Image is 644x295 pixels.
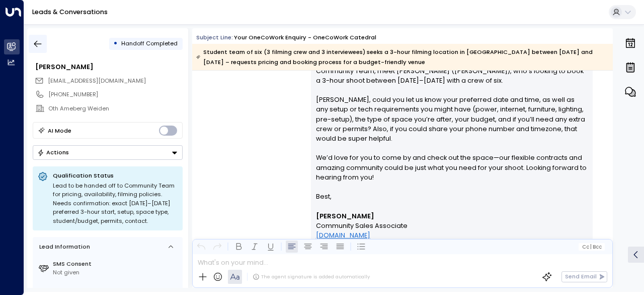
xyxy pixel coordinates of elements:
div: • [113,36,118,51]
button: Actions [33,145,183,160]
button: Undo [195,241,207,253]
p: Hi [PERSON_NAME], Thanks so much for thinking of OneCoWork for your university thesis filming—sou... [316,18,588,192]
span: [EMAIL_ADDRESS][DOMAIN_NAME] [48,77,146,85]
a: [DOMAIN_NAME] [316,230,370,240]
div: Your OneCoWork Enquiry - OneCoWork Catedral [234,33,376,42]
div: [PHONE_NUMBER] [48,90,182,99]
span: r.ortizrosas@icloud.com [48,77,146,85]
div: Actions [37,149,69,156]
div: Lead Information [36,243,90,251]
font: [PERSON_NAME] [316,212,374,220]
span: Handoff Completed [121,39,178,47]
div: Student team of six (3 filming crew and 3 interviewees) seeks a 3-hour filming location in [GEOGR... [196,47,608,67]
div: The agent signature is added automatically [253,273,370,280]
span: Community Sales Associate [316,221,408,230]
div: Button group with a nested menu [33,145,183,160]
div: Not given [53,268,179,277]
a: Leads & Conversations [32,8,108,16]
div: Lead to be handed off to Community Team for pricing, availability, filming policies. Needs confir... [53,182,178,226]
button: Redo [211,241,223,253]
span: | [590,244,592,250]
div: Oth Ameberg Weiden [48,104,182,113]
font: Best, [316,192,332,201]
p: Qualification Status [53,171,178,180]
label: SMS Consent [53,260,179,268]
div: [PERSON_NAME] [35,62,182,72]
span: Cc Bcc [582,244,602,250]
div: AI Mode [48,126,71,136]
button: Cc|Bcc [579,243,605,251]
span: Subject Line: [196,33,233,41]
